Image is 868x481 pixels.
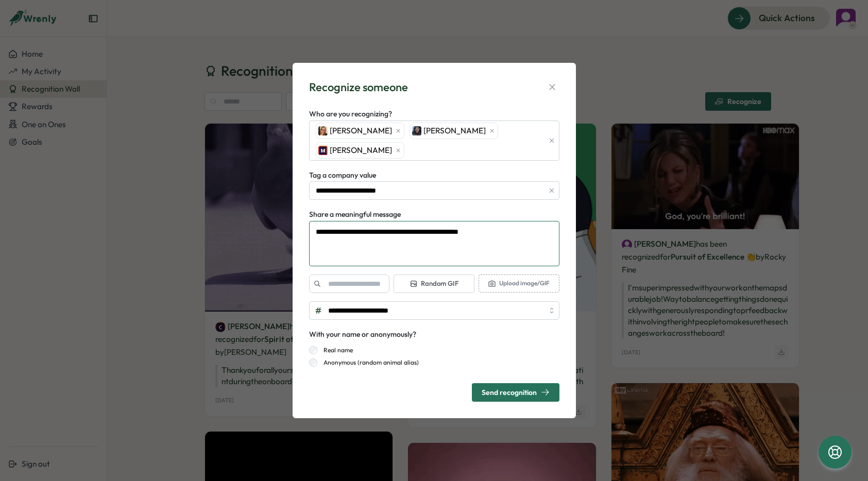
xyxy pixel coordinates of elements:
[482,388,550,397] div: Send recognition
[330,145,392,156] span: [PERSON_NAME]
[394,274,474,293] button: Random GIF
[318,126,328,135] img: Gwen Goetz
[410,279,458,288] span: Random GIF
[412,126,421,135] img: Shane McDaniel
[309,79,408,95] div: Recognize someone
[472,383,559,402] button: Send recognition
[317,346,353,354] label: Real name
[317,358,419,367] label: Anonymous (random animal alias)
[309,329,416,340] div: With your name or anonymously?
[330,125,392,136] span: [PERSON_NAME]
[423,125,486,136] span: [PERSON_NAME]
[309,209,401,220] label: Share a meaningful message
[309,109,392,120] label: Who are you recognizing?
[318,146,328,155] img: Melanie Barker
[309,170,376,181] label: Tag a company value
